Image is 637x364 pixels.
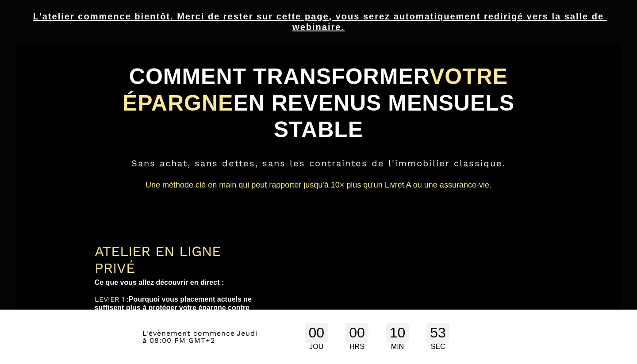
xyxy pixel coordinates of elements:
div: JOU [305,343,328,351]
div: HRS [345,343,368,351]
b: Ce que vous allez découvrir en direct : [95,279,224,286]
span: L'évènement commence [142,329,235,337]
b: Pourquoi vous placement actuels ne suffisent plus à protéger votre épargne contre l'inflation et ... [95,295,254,320]
div: MIN [386,343,409,351]
span: Sans achat, sans dettes, sans les contraintes de l'immobilier classique. [131,158,506,169]
div: SEC [426,343,449,351]
div: 53 [426,323,449,343]
div: 10 [386,323,409,343]
div: 00 [345,323,368,343]
div: ATELIER EN LIGNE PRIVÉ [95,243,252,276]
h1: COMMENT TRANSFORMER EN REVENUS MENSUELS STABLE [95,59,543,147]
span: Jeudi à 08:00 PM GMT+2 [142,329,257,345]
div: 00 [305,323,328,343]
u: L'atelier commence bientôt. Merci de rester sur cette page, vous serez automatiquement redirigé v... [33,11,607,32]
span: Une méthode clé en main qui peut rapporter jusqu'à 10× plus qu'un Livret A ou une assurance-vie. [146,180,491,189]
